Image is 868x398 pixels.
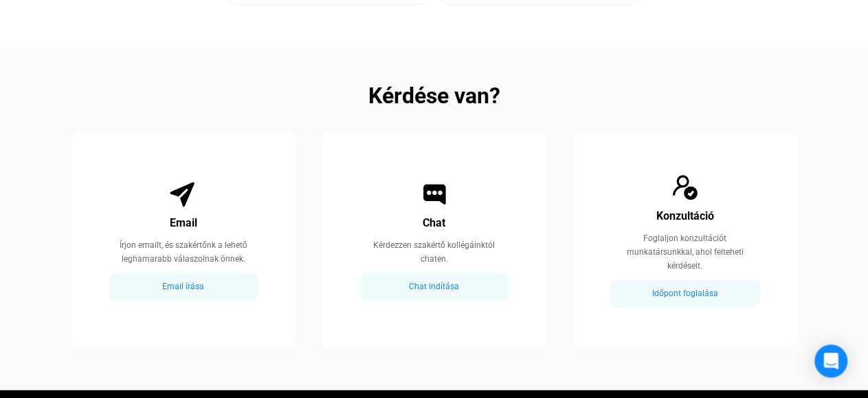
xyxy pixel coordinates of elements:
[359,238,509,266] div: Kérdezzen szakértő kollégáinktól chaten.
[109,273,258,300] button: Email írása
[610,280,760,307] button: Időpont foglalása
[113,278,254,295] div: Email írása
[814,344,847,377] div: Open Intercom Messenger
[364,278,505,295] div: Chat indítása
[109,238,258,266] div: Írjon emailt, és szakértőnk a lehető leghamarabb válaszolnak önnek.
[359,273,509,300] button: Chat indítása
[656,208,714,224] div: Konzultáció
[421,180,448,208] img: Chat
[423,215,445,231] div: Chat
[170,215,197,231] div: Email
[368,87,500,104] h2: Kérdése van?
[671,174,699,201] img: Consultation
[170,180,197,208] img: Email
[614,285,756,302] div: Időpont foglalása
[610,231,759,273] div: Foglaljon konzultációt munkatársunkkal, ahol felteheti kérdéseit.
